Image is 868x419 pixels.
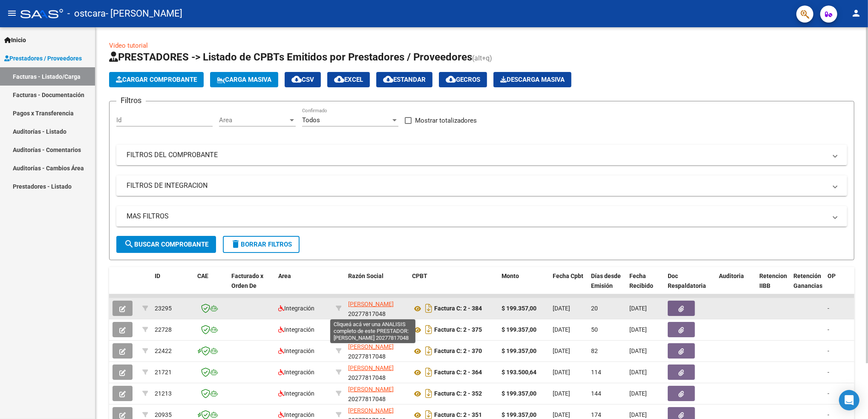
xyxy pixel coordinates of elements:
[439,72,487,87] button: Gecros
[553,273,583,279] span: Fecha Cpbt
[793,273,822,289] span: Retención Ganancias
[502,326,536,333] strong: $ 199.357,00
[155,369,172,376] span: 21721
[446,74,456,84] mat-icon: cloud_download
[285,72,321,87] button: CSV
[7,8,17,18] mat-icon: menu
[383,76,426,83] span: Estandar
[278,411,314,418] span: Integración
[851,8,861,18] mat-icon: person
[719,273,744,279] span: Auditoria
[839,390,859,410] div: Open Intercom Messenger
[348,322,394,329] span: [PERSON_NAME]
[228,267,275,304] datatable-header-cell: Facturado x Orden De
[155,326,172,333] span: 22728
[434,412,482,419] strong: Factura C: 2 - 351
[500,76,565,83] span: Descarga Masiva
[434,305,482,312] strong: Factura C: 2 - 384
[223,236,300,253] button: Borrar Filtros
[553,411,570,418] span: [DATE]
[231,241,292,248] span: Borrar Filtros
[828,326,829,333] span: -
[553,347,570,354] span: [DATE]
[828,411,829,418] span: -
[348,301,394,307] span: [PERSON_NAME]
[446,76,480,83] span: Gecros
[124,241,208,248] span: Buscar Comprobante
[553,305,570,312] span: [DATE]
[828,369,829,376] span: -
[116,206,847,227] mat-expansion-panel-header: MAS FILTROS
[291,74,302,84] mat-icon: cloud_download
[423,301,434,315] i: Descargar documento
[472,54,492,62] span: (alt+q)
[629,347,647,354] span: [DATE]
[423,365,434,379] i: Descargar documento
[327,72,370,87] button: EXCEL
[127,181,827,190] mat-panel-title: FILTROS DE INTEGRACION
[116,76,197,83] span: Cargar Comprobante
[278,390,314,397] span: Integración
[231,239,241,249] mat-icon: delete
[502,273,519,279] span: Monto
[591,390,601,397] span: 144
[291,76,314,83] span: CSV
[629,411,647,418] span: [DATE]
[155,390,172,397] span: 21213
[155,305,172,312] span: 23295
[194,267,228,304] datatable-header-cell: CAE
[197,273,208,279] span: CAE
[109,51,472,63] span: PRESTADORES -> Listado de CPBTs Emitidos por Prestadores / Proveedores
[434,390,482,397] strong: Factura C: 2 - 352
[127,212,827,221] mat-panel-title: MAS FILTROS
[715,267,756,304] datatable-header-cell: Auditoria
[278,347,314,354] span: Integración
[502,347,536,354] strong: $ 199.357,00
[348,385,405,402] div: 20277817048
[549,267,588,304] datatable-header-cell: Fecha Cpbt
[824,267,858,304] datatable-header-cell: OP
[376,72,433,87] button: Estandar
[116,145,847,165] mat-expansion-panel-header: FILTROS DEL COMPROBANTE
[591,305,598,312] span: 20
[348,321,405,339] div: 20277817048
[591,326,598,333] span: 50
[415,115,477,126] span: Mostrar totalizadores
[127,150,827,160] mat-panel-title: FILTROS DEL COMPROBANTE
[502,390,536,397] strong: $ 199.357,00
[828,305,829,312] span: -
[109,72,204,87] button: Cargar Comprobante
[348,363,405,381] div: 20277817048
[553,390,570,397] span: [DATE]
[116,95,146,106] h3: Filtros
[67,4,106,23] span: - ostcara
[4,35,26,45] span: Inicio
[759,273,787,289] span: Retencion IIBB
[348,364,394,371] span: [PERSON_NAME]
[423,323,434,336] i: Descargar documento
[345,267,409,304] datatable-header-cell: Razón Social
[756,267,790,304] datatable-header-cell: Retencion IIBB
[4,54,82,63] span: Prestadores / Proveedores
[278,326,314,333] span: Integración
[217,76,271,83] span: Carga Masiva
[790,267,824,304] datatable-header-cell: Retención Ganancias
[334,76,363,83] span: EXCEL
[664,267,715,304] datatable-header-cell: Doc Respaldatoria
[434,369,482,376] strong: Factura C: 2 - 364
[629,369,647,376] span: [DATE]
[498,267,549,304] datatable-header-cell: Monto
[828,347,829,354] span: -
[106,4,182,23] span: - [PERSON_NAME]
[348,299,405,317] div: 20277817048
[629,273,653,289] span: Fecha Recibido
[553,326,570,333] span: [DATE]
[828,390,829,397] span: -
[334,74,344,84] mat-icon: cloud_download
[275,267,332,304] datatable-header-cell: Area
[493,72,571,87] app-download-masive: Descarga masiva de comprobantes (adjuntos)
[383,74,393,84] mat-icon: cloud_download
[502,411,536,418] strong: $ 199.357,00
[348,386,394,393] span: [PERSON_NAME]
[155,273,160,279] span: ID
